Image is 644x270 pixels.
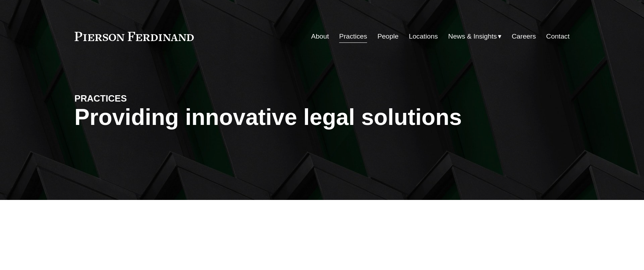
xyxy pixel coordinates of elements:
span: News & Insights [448,30,497,43]
a: Contact [546,30,569,43]
a: Careers [512,30,536,43]
a: People [377,30,399,43]
a: About [311,30,329,43]
h4: PRACTICES [75,93,198,104]
h1: Providing innovative legal solutions [75,104,570,130]
a: folder dropdown [448,30,501,43]
a: Locations [409,30,438,43]
a: Practices [339,30,367,43]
